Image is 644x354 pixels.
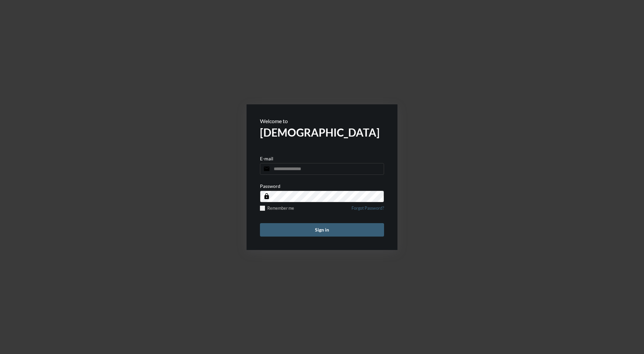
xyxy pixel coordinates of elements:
p: Welcome to [260,118,384,124]
p: E-mail [260,156,273,161]
label: Remember me [260,206,294,211]
button: Sign in [260,223,384,237]
p: Password [260,183,280,189]
h2: [DEMOGRAPHIC_DATA] [260,126,384,139]
a: Forgot Password? [352,206,384,215]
